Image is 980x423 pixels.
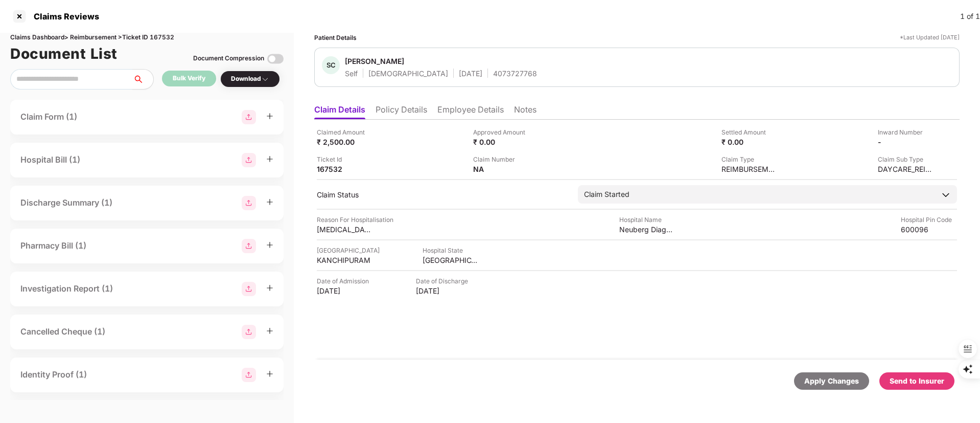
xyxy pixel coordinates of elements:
div: Self [345,69,358,78]
div: ₹ 0.00 [473,137,529,147]
div: SC [322,56,340,74]
div: [GEOGRAPHIC_DATA] [317,246,380,255]
div: Hospital Pin Code [901,215,957,225]
div: 167532 [317,164,373,174]
div: 4073727768 [493,69,537,78]
div: Ticket Id [317,154,373,164]
div: Claims Dashboard > Reimbursement > Ticket ID 167532 [10,33,284,42]
div: KANCHIPURAM [317,255,373,265]
div: Cancelled Cheque (1) [20,325,105,338]
span: plus [266,327,273,335]
div: 600096 [901,225,957,234]
img: svg+xml;base64,PHN2ZyBpZD0iR3JvdXBfMjg4MTMiIGRhdGEtbmFtZT0iR3JvdXAgMjg4MTMiIHhtbG5zPSJodHRwOi8vd3... [242,239,256,253]
div: 1 of 1 [960,11,980,22]
li: Claim Details [314,104,365,119]
span: plus [266,241,273,249]
div: *Last Updated [DATE] [900,33,960,42]
img: svg+xml;base64,PHN2ZyBpZD0iRHJvcGRvd24tMzJ4MzIiIHhtbG5zPSJodHRwOi8vd3d3LnczLm9yZy8yMDAwL3N2ZyIgd2... [261,75,269,83]
div: REIMBURSEMENT [721,164,778,174]
span: plus [266,370,273,377]
img: svg+xml;base64,PHN2ZyBpZD0iR3JvdXBfMjg4MTMiIGRhdGEtbmFtZT0iR3JvdXAgMjg4MTMiIHhtbG5zPSJodHRwOi8vd3... [242,196,256,210]
div: Hospital State [423,246,479,255]
div: [DATE] [317,286,373,296]
div: [PERSON_NAME] [345,56,404,66]
div: Apply Changes [804,375,859,387]
div: Neuberg Diagnostics [619,225,675,234]
li: Notes [514,104,536,119]
div: Claim Form (1) [20,110,77,123]
div: NA [473,164,529,174]
div: Claim Type [721,154,778,164]
div: Settled Amount [721,127,778,137]
div: Investigation Report (1) [20,282,113,295]
div: [GEOGRAPHIC_DATA] [423,255,479,265]
div: ₹ 0.00 [721,137,778,147]
span: plus [266,198,273,206]
div: Hospital Name [619,215,675,225]
div: Date of Discharge [416,276,472,286]
li: Employee Details [437,104,504,119]
span: plus [266,113,273,120]
div: Claim Started [584,189,629,200]
img: svg+xml;base64,PHN2ZyBpZD0iR3JvdXBfMjg4MTMiIGRhdGEtbmFtZT0iR3JvdXAgMjg4MTMiIHhtbG5zPSJodHRwOi8vd3... [242,325,256,339]
div: Claim Number [473,154,529,164]
button: search [132,69,154,90]
div: [DATE] [459,69,482,78]
div: ₹ 2,500.00 [317,137,373,147]
div: [DATE] [416,286,472,296]
img: svg+xml;base64,PHN2ZyBpZD0iR3JvdXBfMjg4MTMiIGRhdGEtbmFtZT0iR3JvdXAgMjg4MTMiIHhtbG5zPSJodHRwOi8vd3... [242,110,256,124]
div: Discharge Summary (1) [20,196,112,209]
div: Send to Insurer [890,375,944,387]
div: Claim Sub Type [878,154,934,164]
div: [MEDICAL_DATA] [317,225,373,234]
img: svg+xml;base64,PHN2ZyBpZD0iR3JvdXBfMjg4MTMiIGRhdGEtbmFtZT0iR3JvdXAgMjg4MTMiIHhtbG5zPSJodHRwOi8vd3... [242,368,256,382]
div: Claimed Amount [317,127,373,137]
span: plus [266,155,273,163]
img: downArrowIcon [941,190,951,200]
div: [DEMOGRAPHIC_DATA] [368,69,448,78]
div: Pharmacy Bill (1) [20,239,86,252]
span: search [132,75,153,83]
div: Claims Reviews [28,11,99,21]
li: Policy Details [376,104,427,119]
div: Download [231,74,269,84]
div: Claim Status [317,190,568,199]
div: Reason For Hospitalisation [317,215,393,225]
div: DAYCARE_REIMBURSEMENT [878,164,934,174]
div: Inward Number [878,127,934,137]
div: Document Compression [193,54,264,63]
div: Approved Amount [473,127,529,137]
div: Hospital Bill (1) [20,153,80,166]
div: Patient Details [314,33,357,42]
div: Date of Admission [317,276,373,286]
img: svg+xml;base64,PHN2ZyBpZD0iR3JvdXBfMjg4MTMiIGRhdGEtbmFtZT0iR3JvdXAgMjg4MTMiIHhtbG5zPSJodHRwOi8vd3... [242,153,256,167]
h1: Document List [10,42,118,65]
div: Bulk Verify [173,74,205,83]
img: svg+xml;base64,PHN2ZyBpZD0iVG9nZ2xlLTMyeDMyIiB4bWxucz0iaHR0cDovL3d3dy53My5vcmcvMjAwMC9zdmciIHdpZH... [267,51,284,67]
div: Identity Proof (1) [20,368,87,381]
img: svg+xml;base64,PHN2ZyBpZD0iR3JvdXBfMjg4MTMiIGRhdGEtbmFtZT0iR3JvdXAgMjg4MTMiIHhtbG5zPSJodHRwOi8vd3... [242,282,256,296]
span: plus [266,284,273,292]
div: - [878,137,934,147]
